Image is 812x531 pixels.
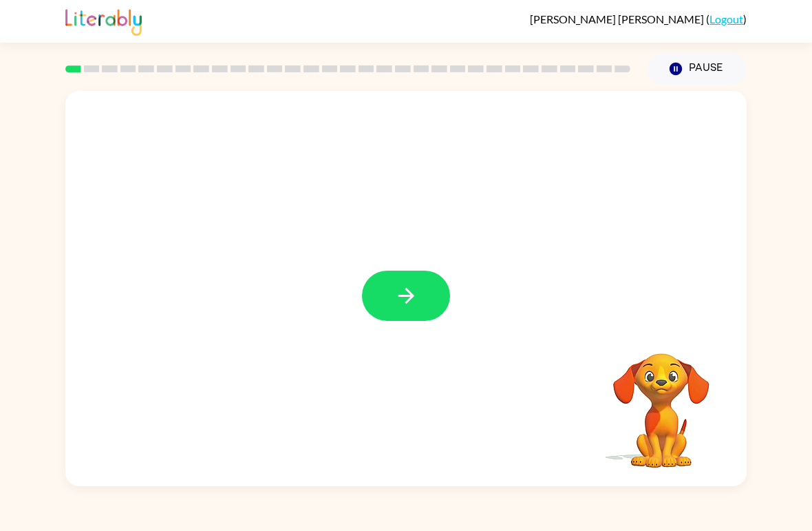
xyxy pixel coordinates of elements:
video: Your browser must support playing .mp4 files to use Literably. Please try using another browser. [592,332,730,470]
div: ( ) [530,12,747,25]
img: Literably [65,6,142,36]
span: [PERSON_NAME] [PERSON_NAME] [530,12,706,25]
button: Pause [647,53,747,85]
a: Logout [709,12,743,25]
